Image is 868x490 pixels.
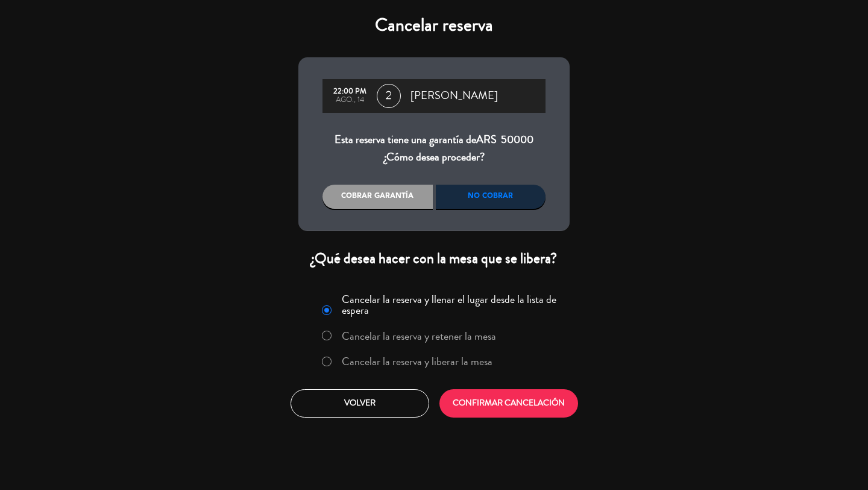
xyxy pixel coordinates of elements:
[377,84,401,108] span: 2
[342,294,562,316] label: Cancelar la reserva y llenar el lugar desde la lista de espera
[322,185,433,209] div: Cobrar garantía
[329,96,371,104] div: ago., 14
[342,356,492,367] label: Cancelar la reserva y liberar la mesa
[439,389,578,418] button: CONFIRMAR CANCELACIÓN
[436,185,546,209] div: No cobrar
[342,331,496,342] label: Cancelar la reserva y retener la mesa
[501,132,533,147] span: 50000
[298,14,570,36] h4: Cancelar reserva
[322,131,546,167] div: Esta reserva tiene una garantía de ¿Cómo desea proceder?
[410,87,498,105] span: [PERSON_NAME]
[298,249,570,268] div: ¿Qué desea hacer con la mesa que se libera?
[476,132,497,147] span: ARS
[291,389,429,418] button: Volver
[329,87,371,96] div: 22:00 PM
